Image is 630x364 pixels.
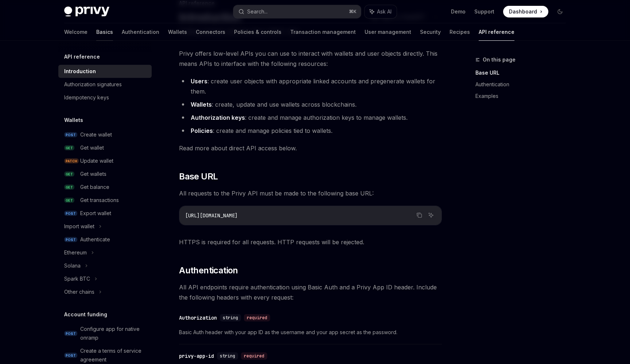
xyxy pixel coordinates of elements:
[426,210,436,220] button: Ask AI
[475,90,572,102] a: Examples
[244,314,270,321] div: required
[58,323,152,344] a: POSTConfigure app for native onramp
[64,248,87,257] div: Ethereum
[475,67,572,79] a: Base URL
[191,78,207,85] strong: Users
[420,23,441,41] a: Security
[58,154,152,167] a: PATCHUpdate wallet
[179,328,442,337] span: Basic Auth header with your app ID as the username and your app secret as the password.
[64,331,77,336] span: POST
[179,282,442,302] span: All API endpoints require authentication using Basic Auth and a Privy App ID header. Include the ...
[58,167,152,181] a: GETGet wallets
[80,143,104,152] div: Get wallet
[58,207,152,220] a: POSTExport wallet
[80,209,111,218] div: Export wallet
[377,8,392,15] span: Ask AI
[179,314,217,321] div: Authorization
[223,315,238,321] span: string
[64,132,77,138] span: POST
[191,101,212,108] strong: Wallets
[64,52,100,61] h5: API reference
[220,353,235,359] span: string
[80,157,113,165] div: Update wallet
[80,347,147,364] div: Create a terms of service agreement
[64,145,74,151] span: GET
[80,196,119,205] div: Get transactions
[64,23,87,41] a: Welcome
[179,171,218,182] span: Base URL
[80,130,112,139] div: Create wallet
[483,55,516,64] span: On this page
[179,237,442,247] span: HTTPS is required for all requests. HTTP requests will be rejected.
[64,353,77,358] span: POST
[179,76,442,96] li: : create user objects with appropriate linked accounts and pregenerate wallets for them.
[415,210,424,220] button: Copy the contents from the code block
[80,170,106,178] div: Get wallets
[241,352,267,360] div: required
[290,23,356,41] a: Transaction management
[64,198,74,203] span: GET
[179,188,442,198] span: All requests to the Privy API must be made to the following base URL:
[64,261,81,270] div: Solana
[349,9,357,15] span: ⌘ K
[503,6,548,17] a: Dashboard
[58,194,152,207] a: GETGet transactions
[509,8,537,15] span: Dashboard
[196,23,225,41] a: Connectors
[64,237,77,242] span: POST
[365,23,411,41] a: User management
[64,288,94,296] div: Other chains
[554,6,566,17] button: Toggle dark mode
[450,23,470,41] a: Recipes
[168,23,187,41] a: Wallets
[80,235,110,244] div: Authenticate
[179,352,214,360] div: privy-app-id
[64,7,109,17] img: dark logo
[64,211,77,216] span: POST
[233,5,361,18] button: Search...⌘K
[64,274,90,283] div: Spark BTC
[80,325,147,342] div: Configure app for native onramp
[234,23,281,41] a: Policies & controls
[64,310,107,319] h5: Account funding
[475,79,572,90] a: Authentication
[185,212,238,219] span: [URL][DOMAIN_NAME]
[64,222,94,231] div: Import wallet
[479,23,514,41] a: API reference
[179,112,442,123] li: : create and manage authorization keys to manage wallets.
[58,128,152,141] a: POSTCreate wallet
[179,143,442,153] span: Read more about direct API access below.
[58,181,152,194] a: GETGet balance
[58,65,152,78] a: Introduction
[64,93,109,102] div: Idempotency keys
[179,48,442,69] span: Privy offers low-level APIs you can use to interact with wallets and user objects directly. This ...
[64,67,96,76] div: Introduction
[179,126,442,136] li: : create and manage policies tied to wallets.
[58,233,152,246] a: POSTAuthenticate
[64,171,74,177] span: GET
[64,185,74,190] span: GET
[191,127,213,134] strong: Policies
[474,8,494,15] a: Support
[191,114,245,121] strong: Authorization keys
[179,265,238,276] span: Authentication
[96,23,113,41] a: Basics
[451,8,466,15] a: Demo
[58,91,152,104] a: Idempotency keys
[64,116,83,124] h5: Wallets
[122,23,159,41] a: Authentication
[64,80,122,89] div: Authorization signatures
[365,5,397,18] button: Ask AI
[80,183,109,191] div: Get balance
[58,78,152,91] a: Authorization signatures
[179,99,442,110] li: : create, update and use wallets across blockchains.
[247,7,268,16] div: Search...
[58,141,152,154] a: GETGet wallet
[64,158,79,164] span: PATCH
